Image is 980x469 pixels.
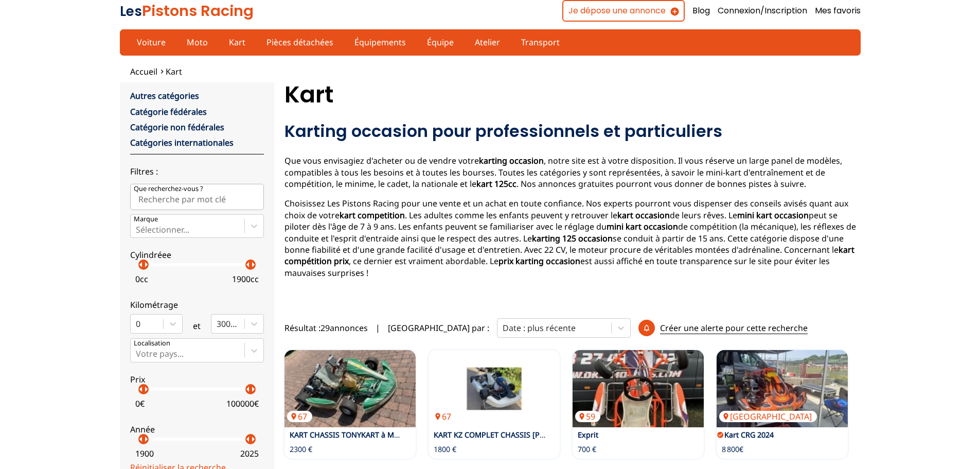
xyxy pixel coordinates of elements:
[514,33,566,51] a: Transport
[242,383,254,395] p: arrow_left
[135,273,148,285] p: 0 cc
[284,322,368,334] span: Résultat : 29 annonces
[476,178,516,189] strong: kart 125cc
[617,210,670,221] strong: kart occasion
[575,411,600,422] p: 59
[717,350,848,427] img: Kart CRG 2024
[232,273,259,285] p: 1900 cc
[348,33,413,51] a: Équipements
[140,258,152,271] p: arrow_right
[226,398,259,409] p: 100000 €
[578,430,598,440] a: Exprit
[130,66,157,77] a: Accueil
[431,411,456,422] p: 67
[284,155,861,189] p: Que vous envisagiez d'acheter ou de vendre votre , notre site est à votre disposition. Il vous ré...
[247,383,259,395] p: arrow_right
[660,322,808,334] p: Créer une alerte pour cette recherche
[722,444,743,455] p: 8 800€
[573,350,704,427] a: Exprit59
[242,433,254,445] p: arrow_left
[376,322,380,334] span: |
[607,221,678,232] strong: mini kart occasion
[240,448,259,459] p: 2025
[140,433,152,445] p: arrow_right
[429,350,560,427] a: KART KZ COMPLET CHASSIS HAASE + MOTEUR PAVESI67
[136,349,138,358] input: Votre pays...
[135,383,147,395] p: arrow_left
[578,444,596,455] p: 700 €
[135,433,147,445] p: arrow_left
[290,444,312,455] p: 2300 €
[290,430,453,440] a: KART CHASSIS TONYKART à MOTEUR IAME X30
[718,5,807,16] a: Connexion/Inscription
[130,166,264,177] p: Filtres :
[130,121,224,133] a: Catégorie non fédérales
[135,448,154,459] p: 1900
[284,350,416,427] img: KART CHASSIS TONYKART à MOTEUR IAME X30
[130,33,172,51] a: Voiture
[130,374,264,385] p: Prix
[134,215,158,224] p: Marque
[468,33,507,51] a: Atelier
[284,121,861,142] h2: Karting occasion pour professionnels et particuliers
[479,155,544,166] strong: karting occasion
[340,210,405,221] strong: kart competition
[284,244,854,267] strong: kart compétition prix
[429,350,560,427] img: KART KZ COMPLET CHASSIS HAASE + MOTEUR PAVESI
[130,249,264,260] p: Cylindréee
[242,258,254,271] p: arrow_left
[815,5,861,16] a: Mes favoris
[120,2,142,21] span: Les
[284,350,416,427] a: KART CHASSIS TONYKART à MOTEUR IAME X3067
[134,184,203,194] p: Que recherchez-vous ?
[222,33,252,51] a: Kart
[180,33,215,51] a: Moto
[284,198,861,279] p: Choisissez Les Pistons Racing pour une vente et un achat en toute confiance. Nos experts pourront...
[434,444,456,455] p: 1800 €
[135,398,145,409] p: 0 €
[193,320,201,332] p: et
[134,339,170,348] p: Localisation
[136,225,138,234] input: MarqueSélectionner...
[692,5,710,16] a: Blog
[717,350,848,427] a: Kart CRG 2024[GEOGRAPHIC_DATA]
[719,411,817,422] p: [GEOGRAPHIC_DATA]
[434,430,655,440] a: KART KZ COMPLET CHASSIS [PERSON_NAME] + MOTEUR PAVESI
[388,322,489,334] p: [GEOGRAPHIC_DATA] par :
[287,411,312,422] p: 67
[130,299,264,310] p: Kilométrage
[260,33,340,51] a: Pièces détachées
[217,319,219,328] input: 300000
[532,233,613,244] strong: karting 125 occasion
[130,106,207,117] a: Catégorie fédérales
[247,433,259,445] p: arrow_right
[724,430,774,440] a: Kart CRG 2024
[136,319,138,328] input: 0
[573,350,704,427] img: Exprit
[166,66,182,77] a: Kart
[737,210,809,221] strong: mini kart occasion
[420,33,460,51] a: Équipe
[120,1,254,21] a: LesPistons Racing
[135,258,147,271] p: arrow_left
[130,137,234,148] a: Catégories internationales
[247,258,259,271] p: arrow_right
[140,383,152,395] p: arrow_right
[130,424,264,435] p: Année
[130,90,199,101] a: Autres catégories
[284,82,861,107] h1: Kart
[130,184,264,210] input: Que recherchez-vous ?
[498,255,580,267] strong: prix karting occasion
